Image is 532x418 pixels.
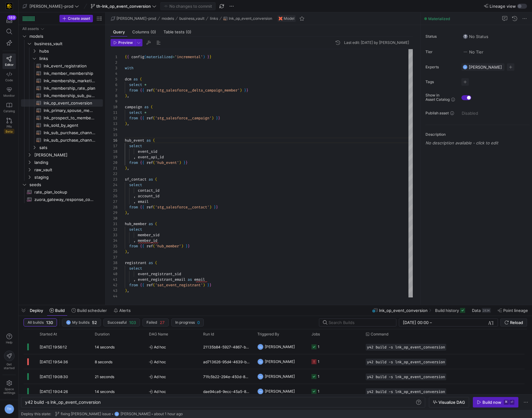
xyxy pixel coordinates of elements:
[111,182,117,188] div: 24
[199,384,254,399] div: dae94ca6-9ecc-45a5-8294-ba928f5fb257
[34,196,96,203] span: zuora_gateway_response_codes​​​​​​
[146,138,151,143] span: as
[146,160,153,165] span: ref
[203,54,205,59] span: )
[92,320,97,325] span: 52
[214,205,216,210] span: }
[109,15,158,22] button: [PERSON_NAME]-prod
[2,53,16,69] a: Editor
[222,15,274,22] button: lnk_op_event_conversion
[3,387,15,395] span: Space settings
[425,140,530,145] p: No description available - click to edit
[129,82,142,87] span: select
[178,15,206,22] button: business_vault
[34,151,102,159] span: [PERSON_NAME]
[461,32,490,41] button: No statusNo Status
[21,62,103,70] a: lnk_event_registration​​​​​​​​​​
[425,111,449,115] span: Publish asset
[111,71,117,76] div: 4
[495,305,531,316] button: Point lineage
[59,15,93,22] button: Create asset
[2,100,16,115] a: Catalog
[207,54,209,59] span: }
[160,320,165,325] span: 27
[21,55,103,62] div: Press SPACE to select this row.
[114,412,119,416] div: TH
[39,144,102,151] span: sats
[44,137,96,144] span: lnk_sub_purchase_channel_weekly_forecast​​​​​​​​​​
[138,188,159,193] span: contact_id
[24,318,57,326] button: All builds130
[164,30,191,34] span: Table tests
[34,189,96,196] span: rate_plan_lookup​​​​​​
[153,138,155,143] span: (
[142,160,144,165] span: {
[144,54,146,59] span: (
[216,116,218,121] span: }
[21,173,103,181] div: Press SPACE to select this row.
[469,305,494,316] button: Data283K
[54,410,184,418] button: fixing [PERSON_NAME] issueTH[PERSON_NAME]about 1 hour ago
[21,84,103,92] div: Press SPACE to select this row.
[21,99,103,107] a: lnk_op_event_conversion​​​​​​​​​​
[44,100,96,107] span: lnk_op_event_conversion​​​​​​​​​​
[107,320,127,325] span: Successful
[140,88,142,93] span: {
[146,54,172,59] span: materialized
[510,320,523,325] span: Reload
[403,320,429,325] input: Start datetime
[55,308,65,313] span: Build
[2,115,16,136] a: PRsBeta
[472,308,481,313] span: Data
[21,77,103,84] a: lnk_membership_marketing​​​​​​​​​​
[429,397,469,407] button: Visualize DAG
[162,16,174,21] span: models
[21,107,103,114] a: lnk_primary_spouse_member_grouping​​​​​​​​​​
[425,65,456,69] span: Experts
[21,114,103,122] a: lnk_prospect_to_member_conversion​​​​​​​​​​
[125,138,144,143] span: hub_event
[125,221,146,226] span: hub_member
[171,318,204,326] button: In progress0
[425,50,456,54] span: Tier
[461,48,485,56] button: No tierNo Tier
[155,177,157,182] span: (
[463,65,468,70] div: TH
[89,2,158,10] button: th-lnk_op_event_conversion
[28,320,44,325] span: All builds
[151,105,153,109] span: (
[2,403,16,416] button: TH
[111,54,117,60] div: 1
[246,88,248,93] span: }
[146,88,153,93] span: ref
[4,404,14,414] div: TH
[120,412,150,416] span: [PERSON_NAME]
[119,308,131,313] span: Alerts
[125,177,146,182] span: sf_contact
[425,80,456,84] span: Tags
[129,88,138,93] span: from
[39,48,102,55] span: hubs
[216,205,218,210] span: }
[144,105,149,109] span: as
[2,1,16,11] a: https://storage.googleapis.com/y42-prod-data-exchange/images/uAsz27BndGEK0hZWDFeOjoxA7jCwgK9jE472...
[47,305,68,316] button: Build
[21,122,103,129] div: Press SPACE to select this row.
[21,32,103,40] div: Press SPACE to select this row.
[155,221,157,226] span: (
[186,30,191,34] span: (0)
[111,160,117,165] div: 20
[21,92,103,99] div: Press SPACE to select this row.
[34,166,102,173] span: raw_vault
[129,110,142,115] span: select
[153,88,155,93] span: (
[125,105,142,109] span: campaign
[142,116,144,121] span: {
[44,92,96,99] span: lnk_membership_sub_purchase_channel​​​​​​​​​​
[44,107,96,114] span: lnk_primary_spouse_member_grouping​​​​​​​​​​
[129,182,142,187] span: select
[111,171,117,177] div: 22
[118,41,133,45] span: Preview
[3,109,15,113] span: Catalog
[111,82,117,87] div: 6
